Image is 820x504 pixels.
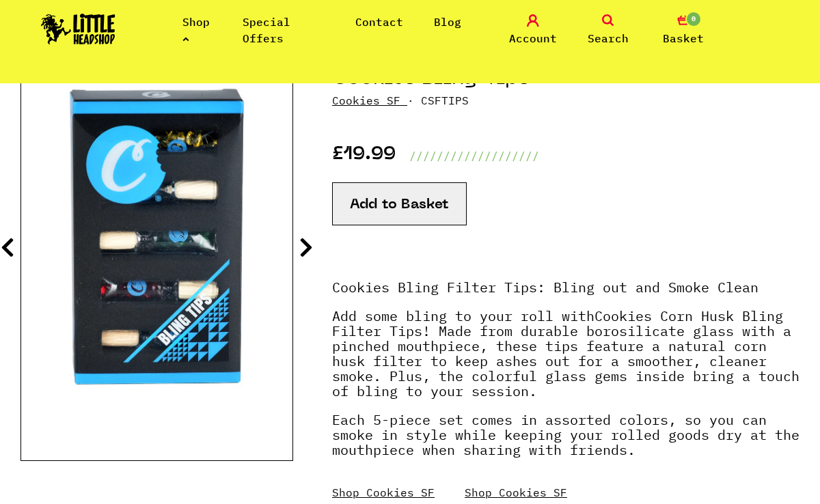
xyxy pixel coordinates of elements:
[332,278,758,296] strong: Cookies Bling Filter Tips: Bling out and Smoke Clean
[574,14,642,46] a: Search
[332,307,783,340] strong: Cookies Corn Husk Bling Filter Tips
[685,11,702,27] span: 0
[41,14,115,44] img: Little Head Shop Logo
[434,15,461,29] a: Blog
[409,148,539,164] p: ///////////////////
[465,486,567,499] a: Shop Cookies SF
[182,15,210,45] a: Shop
[332,309,799,412] p: Add some bling to your roll with ! Made from durable borosilicate glass with a pinched mouthpiece...
[588,30,629,46] span: Search
[509,30,557,46] span: Account
[332,94,400,107] a: Cookies SF
[243,15,290,45] a: Special Offers
[332,486,435,499] a: Shop Cookies SF
[332,412,799,471] p: Each 5-piece set comes in assorted colors, so you can smoke in style while keeping your rolled go...
[332,92,799,109] p: · CSFTIPS
[332,182,467,225] button: Add to Basket
[355,15,403,29] a: Contact
[663,30,704,46] span: Basket
[649,14,717,46] a: 0 Basket
[21,67,292,406] img: Cookies Bling Tips image 1
[332,148,396,164] p: £19.99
